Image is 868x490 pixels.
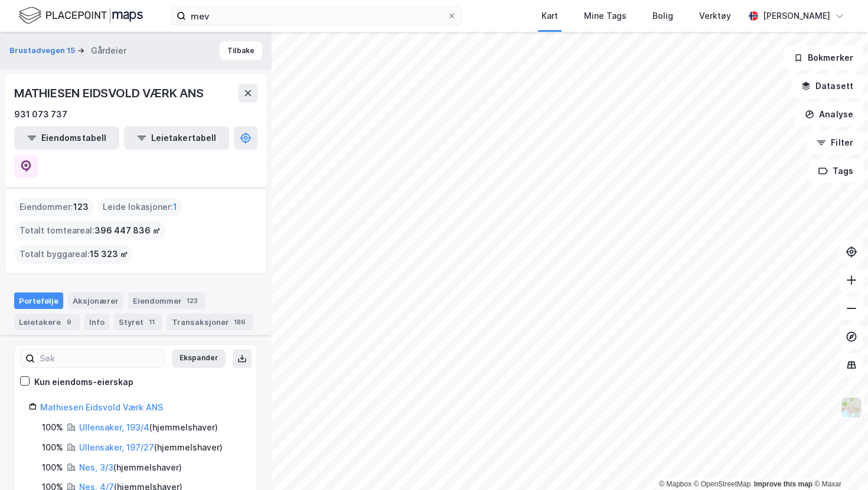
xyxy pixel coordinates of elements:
[79,420,218,435] div: ( hjemmelshaver )
[146,316,158,328] div: 11
[42,461,63,475] div: 100%
[184,295,200,307] div: 123
[94,223,161,238] span: 396 447 836 ㎡
[220,41,262,60] button: Tilbake
[699,9,731,23] div: Verktøy
[754,480,812,488] a: Improve this map
[79,440,223,455] div: ( hjemmelshaver )
[19,5,143,26] img: logo.f888ab2527a4732fd821a326f86c7f29.svg
[40,402,163,412] a: Mathiesen Eidsvold Værk ANS
[807,131,863,154] button: Filter
[42,420,63,435] div: 100%
[763,9,830,23] div: [PERSON_NAME]
[809,433,868,490] div: Kontrollprogram for chat
[172,349,226,368] button: Ekspander
[14,126,119,150] button: Eiendomstabell
[694,480,751,488] a: OpenStreetMap
[128,292,205,309] div: Eiendommer
[173,200,177,214] span: 1
[63,316,75,328] div: 9
[541,9,558,23] div: Kart
[34,375,133,389] div: Kun eiendoms-eierskap
[14,292,63,309] div: Portefølje
[79,422,149,432] a: Ullensaker, 193/4
[167,314,253,330] div: Transaksjoner
[14,84,206,103] div: MATHIESEN EIDSVOLD VÆRK ANS
[35,350,164,367] input: Søk
[79,461,182,475] div: ( hjemmelshaver )
[231,316,248,328] div: 186
[659,480,691,488] a: Mapbox
[809,433,868,490] iframe: Chat Widget
[584,9,626,23] div: Mine Tags
[91,44,126,58] div: Gårdeier
[79,462,113,472] a: Nes, 3/3
[9,45,77,57] button: Brustadvegen 15
[652,9,673,23] div: Bolig
[124,126,229,150] button: Leietakertabell
[90,247,128,261] span: 15 323 ㎡
[784,46,863,70] button: Bokmerker
[808,159,863,183] button: Tags
[186,7,447,25] input: Søk på adresse, matrikkel, gårdeiere, leietakere eller personer
[15,221,165,240] div: Totalt tomteareal :
[98,198,182,216] div: Leide lokasjoner :
[840,396,863,419] img: Z
[14,314,80,330] div: Leietakere
[15,245,133,264] div: Totalt byggareal :
[79,442,154,452] a: Ullensaker, 197/27
[791,74,863,98] button: Datasett
[114,314,162,330] div: Styret
[84,314,109,330] div: Info
[68,292,123,309] div: Aksjonærer
[14,107,67,121] div: 931 073 737
[42,440,63,455] div: 100%
[73,200,89,214] span: 123
[15,198,93,216] div: Eiendommer :
[795,103,863,126] button: Analyse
